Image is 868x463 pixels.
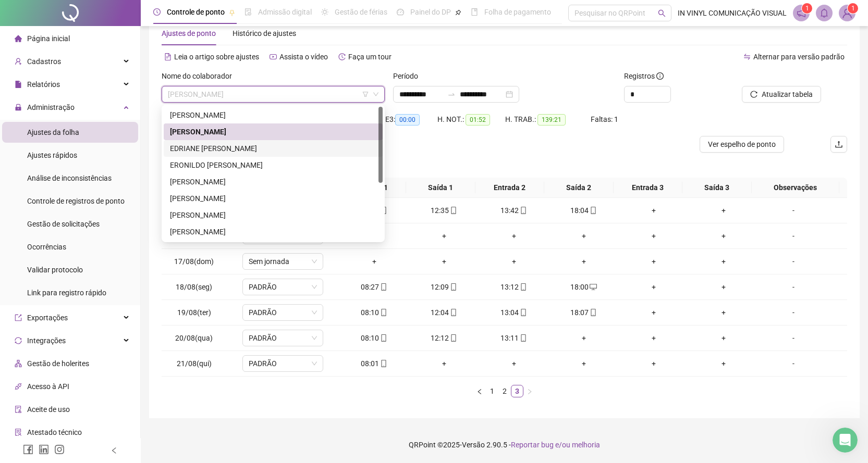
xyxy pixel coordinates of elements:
div: 08:01 [344,358,405,369]
button: Ver espelho de ponto [700,136,784,153]
span: Gestão de férias [335,8,387,16]
span: sun [321,8,328,16]
span: audit [15,406,22,413]
sup: Atualize o seu contato no menu Meus Dados [848,3,858,14]
div: 12:09 [413,281,475,293]
span: filter [362,91,369,97]
div: GIOVANNA FERREIRA LOPES [164,173,383,190]
span: right [527,389,533,395]
div: Ajustes de ponto [162,28,216,39]
span: Validar protocolo [27,266,83,274]
span: file [15,81,22,88]
span: Acesso à API [27,382,69,391]
div: [PERSON_NAME] [170,126,376,137]
span: mobile [379,360,387,367]
span: mobile [519,309,527,316]
div: 08:10 [344,307,405,318]
span: mobile [449,283,457,291]
img: 6668 [839,5,855,21]
div: 13:11 [483,332,545,344]
th: Observações [752,178,839,198]
button: right [523,385,536,397]
div: - [763,230,824,242]
div: [PERSON_NAME] [170,226,376,237]
div: + [413,230,475,242]
span: Reportar bug e/ou melhoria [511,441,600,449]
div: + [693,256,754,267]
div: 12:12 [413,332,475,344]
div: Histórico de ajustes [233,28,296,39]
th: Saída 3 [682,178,751,198]
div: + [623,307,684,318]
a: 2 [499,385,510,397]
span: Ajustes da folha [27,128,79,136]
span: mobile [519,334,527,342]
span: clock-circle [153,8,161,16]
div: 13:42 [483,205,545,216]
span: Versão [462,441,485,449]
span: Faça um tour [348,53,392,61]
div: + [623,281,684,293]
div: ÍGOR EDUARDO RICARDO SOARES [164,223,383,240]
li: 2 [498,385,511,397]
span: mobile [589,309,597,316]
div: + [693,230,754,242]
div: [PERSON_NAME] [170,109,376,121]
div: + [623,230,684,242]
span: Ocorrências [27,243,66,251]
a: 3 [511,385,523,397]
div: - [763,256,824,267]
span: book [471,8,478,16]
span: reload [750,91,757,98]
span: Controle de ponto [167,8,225,16]
span: pushpin [229,9,235,16]
footer: QRPoint © 2025 - 2.90.5 - [141,427,868,463]
span: IN VINYL COMUNICAÇÃO VISUAL [678,7,787,19]
span: bell [820,8,829,18]
div: GUSTAVO LUIS PEREIRA DE SOUSA [164,207,383,223]
span: Atestado técnico [27,428,82,436]
span: left [476,389,483,395]
span: 1 [805,5,809,12]
div: HE 3: [380,114,437,126]
div: 13:12 [483,281,545,293]
span: Observações [756,182,835,193]
span: swap-right [447,90,456,98]
span: down [311,258,317,265]
div: [PERSON_NAME] [170,193,376,204]
span: Aceite de uso [27,405,70,414]
span: PADRÃO [249,330,317,346]
span: export [15,314,22,321]
span: Análise de inconsistências [27,174,112,182]
span: 17/08(dom) [174,257,214,266]
span: desktop [589,283,597,291]
div: 12:04 [413,307,475,318]
div: + [413,256,475,267]
span: Administração [27,103,75,111]
span: 01:52 [466,114,490,126]
span: Sem jornada [249,254,317,269]
th: Entrada 3 [614,178,682,198]
span: down [311,360,317,367]
span: file-text [164,53,172,60]
span: PADRÃO [249,279,317,295]
div: + [693,281,754,293]
iframe: Intercom live chat [833,428,858,453]
span: linkedin [39,444,49,455]
div: 08:27 [344,281,405,293]
div: H. TRAB.: [505,114,591,126]
span: Admissão digital [258,8,312,16]
span: Painel do DP [410,8,451,16]
span: Página inicial [27,34,70,43]
span: Ajustes rápidos [27,151,77,159]
span: Ver espelho de ponto [708,139,776,150]
th: Entrada 2 [475,178,544,198]
li: 1 [486,385,498,397]
div: EDRIANE MARIA DA SILVA [164,140,383,157]
span: Registros [624,70,664,82]
span: facebook [23,444,33,455]
span: Leia o artigo sobre ajustes [174,53,259,61]
span: Integrações [27,336,66,345]
span: mobile [589,207,597,214]
div: 18:07 [553,307,615,318]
